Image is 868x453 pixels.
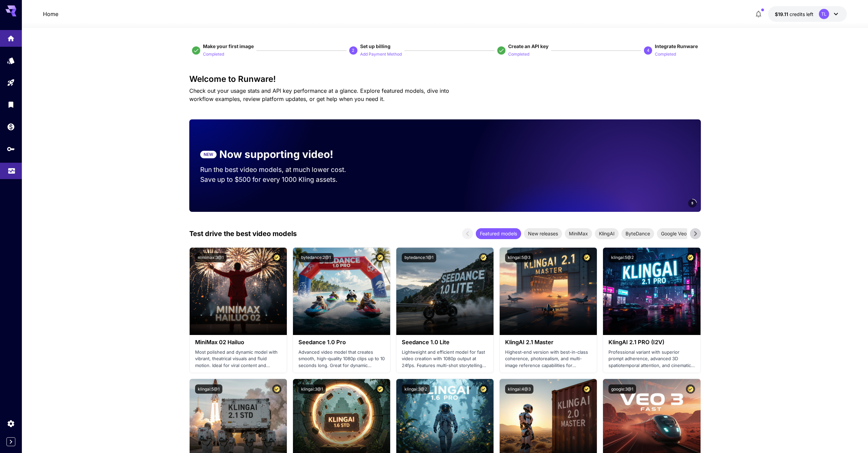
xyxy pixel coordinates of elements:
[655,51,676,58] p: Completed
[508,43,548,49] span: Create an API key
[402,253,436,262] button: bytedance:1@1
[686,384,695,394] button: Certified Model – Vetted for best performance and includes a commercial license.
[195,253,226,262] button: minimax:3@1
[603,248,700,335] img: alt
[6,437,15,446] button: Expand sidebar
[500,248,597,335] img: alt
[595,228,619,239] div: KlingAI
[621,228,654,239] div: ByteDance
[657,228,691,239] div: Google Veo
[402,384,430,394] button: klingai:3@2
[476,230,521,237] span: Featured models
[203,51,224,58] p: Completed
[479,384,488,394] button: Certified Model – Vetted for best performance and includes a commercial license.
[204,151,213,158] p: NEW
[376,253,385,262] button: Certified Model – Vetted for best performance and includes a commercial license.
[505,349,591,369] p: Highest-end version with best-in-class coherence, photorealism, and multi-image reference capabil...
[775,11,790,17] span: $19.11
[8,165,16,174] div: Usage
[360,43,391,49] span: Set up billing
[293,248,390,335] img: alt
[219,147,333,162] p: Now supporting video!
[298,349,385,369] p: Advanced video model that creates smooth, high-quality 1080p clips up to 10 seconds long. Great f...
[352,47,354,54] p: 2
[608,384,636,394] button: google:3@1
[582,384,591,394] button: Certified Model – Vetted for best performance and includes a commercial license.
[189,74,701,84] h3: Welcome to Runware!
[195,384,222,394] button: klingai:5@1
[376,384,385,394] button: Certified Model – Vetted for best performance and includes a commercial license.
[190,248,287,335] img: alt
[608,349,695,369] p: Professional variant with superior prompt adherence, advanced 3D spatiotemporal attention, and ci...
[479,253,488,262] button: Certified Model – Vetted for best performance and includes a commercial license.
[402,339,488,346] h3: Seedance 1.0 Lite
[203,43,254,49] span: Make your first image
[655,50,676,58] button: Completed
[505,253,533,262] button: klingai:5@3
[298,384,326,394] button: klingai:3@1
[272,384,281,394] button: Certified Model – Vetted for best performance and includes a commercial license.
[657,230,691,237] span: Google Veo
[298,339,385,346] h3: Seedance 1.0 Pro
[647,47,649,54] p: 4
[608,253,636,262] button: klingai:5@2
[298,253,334,262] button: bytedance:2@1
[7,419,15,428] div: Settings
[7,121,15,130] div: Wallet
[505,339,591,346] h3: KlingAI 2.1 Master
[790,11,813,17] span: credits left
[655,43,698,49] span: Integrate Runware
[360,51,402,58] p: Add Payment Method
[691,201,693,206] span: 5
[768,6,847,22] button: $19.11023TL
[195,349,281,369] p: Most polished and dynamic model with vibrant, theatrical visuals and fluid motion. Ideal for vira...
[396,248,494,335] img: alt
[608,339,695,346] h3: KlingAI 2.1 PRO (I2V)
[595,230,619,237] span: KlingAI
[686,253,695,262] button: Certified Model – Vetted for best performance and includes a commercial license.
[7,56,15,65] div: Models
[402,349,488,369] p: Lightweight and efficient model for fast video creation with 1080p output at 24fps. Features mult...
[565,228,592,239] div: MiniMax
[524,230,562,237] span: New releases
[7,100,15,109] div: Library
[508,51,529,58] p: Completed
[7,33,15,41] div: Home
[360,50,402,58] button: Add Payment Method
[43,10,58,18] a: Home
[505,384,533,394] button: klingai:4@3
[7,143,15,151] div: API Keys
[189,87,449,102] span: Check out your usage stats and API key performance at a glance. Explore featured models, dive int...
[476,228,521,239] div: Featured models
[582,253,591,262] button: Certified Model – Vetted for best performance and includes a commercial license.
[200,165,359,175] p: Run the best video models, at much lower cost.
[621,230,654,237] span: ByteDance
[203,50,224,58] button: Completed
[819,9,829,19] div: TL
[200,175,359,185] p: Save up to $500 for every 1000 Kling assets.
[189,229,297,239] p: Test drive the best video models
[43,10,58,18] nav: breadcrumb
[195,339,281,346] h3: MiniMax 02 Hailuo
[7,78,15,87] div: Playground
[775,11,813,18] div: $19.11023
[524,228,562,239] div: New releases
[272,253,281,262] button: Certified Model – Vetted for best performance and includes a commercial license.
[508,50,529,58] button: Completed
[565,230,592,237] span: MiniMax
